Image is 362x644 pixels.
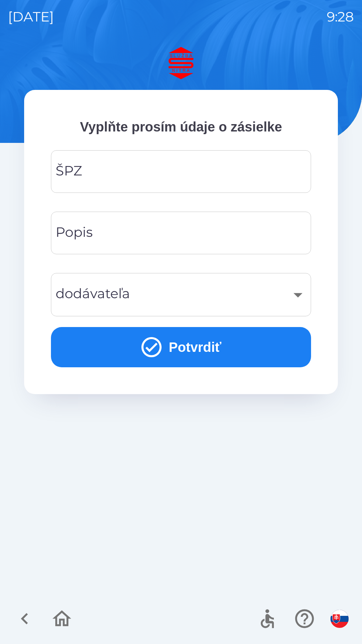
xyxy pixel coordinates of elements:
[51,117,311,137] p: Vyplňte prosím údaje o zásielke
[51,327,311,367] button: Potvrdiť
[8,7,54,27] p: [DATE]
[24,47,338,79] img: Logo
[327,7,354,27] p: 9:28
[330,610,349,628] img: sk flag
